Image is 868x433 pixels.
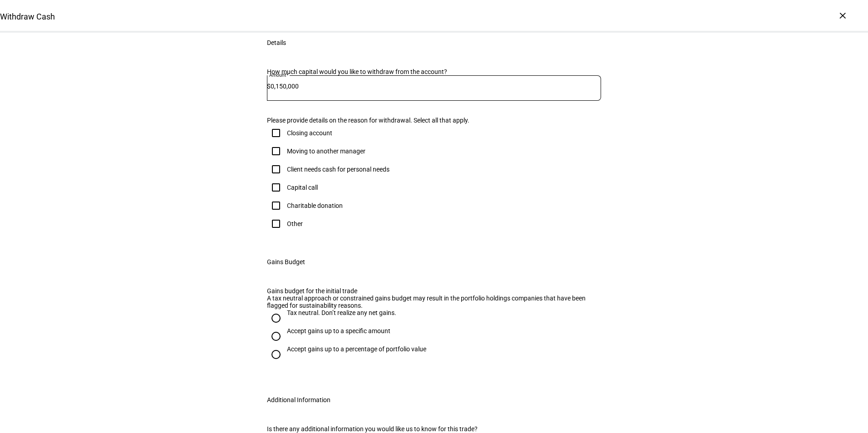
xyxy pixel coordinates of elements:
[267,396,330,403] div: Additional Information
[287,166,390,173] div: Client needs cash for personal needs
[267,425,601,433] div: Is there any additional information you would like us to know for this trade?
[267,287,601,295] div: Gains budget for the initial trade
[287,202,343,209] div: Charitable donation
[287,327,390,335] div: Accept gains up to a specific amount
[287,345,426,353] div: Accept gains up to a percentage of portfolio value
[267,117,601,124] div: Please provide details on the reason for withdrawal. Select all that apply.
[287,148,365,155] div: Moving to another manager
[835,8,850,23] div: ×
[267,39,286,46] div: Details
[287,220,303,227] div: Other
[267,68,601,75] div: How much capital would you like to withdraw from the account?
[287,184,318,191] div: Capital call
[267,258,305,266] div: Gains Budget
[267,295,601,309] div: A tax neutral approach or constrained gains budget may result in the portfolio holdings companies...
[269,72,288,78] mat-label: Amount*
[267,83,271,90] span: $
[287,309,396,316] div: Tax neutral. Don’t realize any net gains.
[287,129,332,137] div: Closing account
